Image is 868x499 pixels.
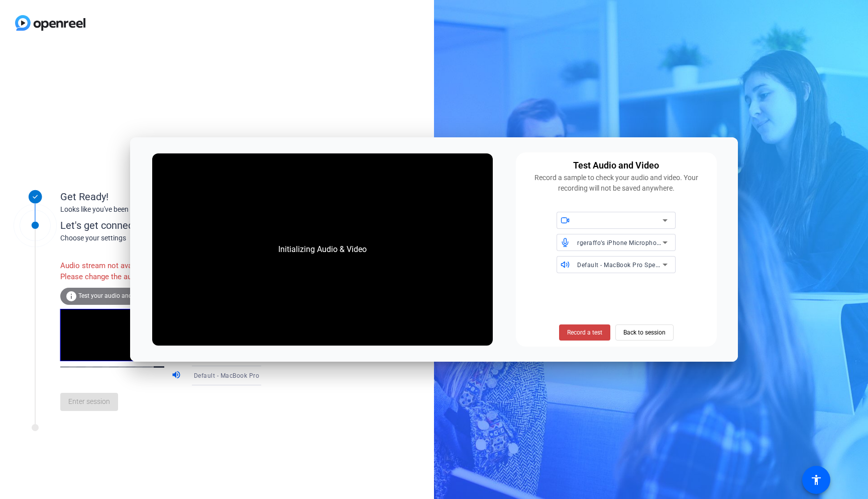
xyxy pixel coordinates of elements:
div: Choose your settings [60,233,282,243]
button: Back to session [615,324,674,341]
div: Get Ready! [60,189,261,204]
span: Default - MacBook Pro Speakers (Built-in) [194,371,315,379]
span: Test your audio and video [78,292,148,299]
mat-icon: accessibility [810,474,822,486]
span: Record a test [567,328,602,337]
span: rgeraffo’s iPhone Microphone [577,238,664,246]
div: Initializing Audio & Video [268,233,377,266]
div: Audio stream not available. Please change the audio source. [60,255,171,288]
button: Record a test [559,324,610,341]
div: Looks like you've been invited to join [60,204,261,215]
div: Test Audio and Video [573,158,659,173]
mat-icon: volume_up [171,370,183,382]
mat-icon: info [65,290,77,302]
div: Let's get connected. [60,218,282,233]
span: Back to session [623,323,666,342]
span: Default - MacBook Pro Speakers (Built-in) [577,261,698,269]
div: Record a sample to check your audio and video. Your recording will not be saved anywhere. [522,173,711,194]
